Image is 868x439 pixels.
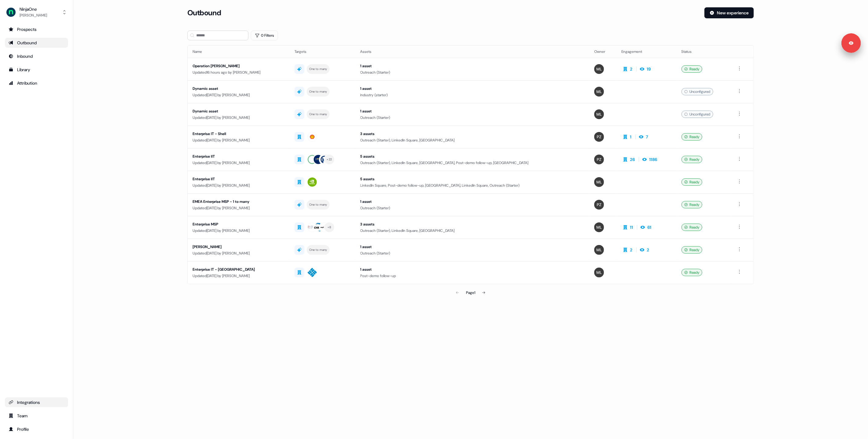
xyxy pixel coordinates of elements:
[594,222,604,232] img: Megan
[682,224,702,231] div: Ready
[193,221,285,227] div: Enterprise MSP
[193,266,285,273] div: Enterprise IT - [GEOGRAPHIC_DATA]
[594,132,604,142] img: Petra
[20,12,47,18] div: [PERSON_NAME]
[630,134,632,140] div: 1
[9,80,64,86] div: Attribution
[594,177,604,187] img: Megan
[677,46,731,58] th: Status
[5,51,68,61] a: Go to Inbound
[193,250,285,256] div: Updated [DATE] by [PERSON_NAME]
[682,133,702,141] div: Ready
[360,137,585,143] div: Outreach (Starter), LinkedIn Square, [GEOGRAPHIC_DATA]
[193,86,285,92] div: Dynamic asset
[682,201,702,208] div: Ready
[360,153,585,159] div: 5 assets
[5,38,68,48] a: Go to outbound experience
[5,24,68,34] a: Go to prospects
[193,182,285,188] div: Updated [DATE] by [PERSON_NAME]
[193,108,285,114] div: Dynamic asset
[360,199,585,205] div: 1 asset
[360,176,585,182] div: 5 assets
[360,92,585,98] div: Industry (starter)
[630,224,633,230] div: 11
[647,247,649,253] div: 2
[9,53,64,59] div: Inbound
[187,8,221,17] h3: Outbound
[360,108,585,114] div: 1 asset
[9,26,64,32] div: Prospects
[193,228,285,234] div: Updated [DATE] by [PERSON_NAME]
[5,424,68,434] a: Go to profile
[360,115,585,121] div: Outreach (Starter)
[466,290,475,296] div: Page 1
[594,109,604,119] img: Megan
[193,137,285,143] div: Updated [DATE] by [PERSON_NAME]
[193,205,285,211] div: Updated [DATE] by [PERSON_NAME]
[704,7,754,18] button: New experience
[682,156,702,163] div: Ready
[5,78,68,88] a: Go to attribution
[193,160,285,166] div: Updated [DATE] by [PERSON_NAME]
[9,426,64,432] div: Profile
[360,205,585,211] div: Outreach (Starter)
[251,31,278,40] button: 0 Filters
[193,131,285,137] div: Enterprise IT - Shell
[594,87,604,97] img: Megan
[649,156,657,163] div: 1186
[290,46,356,58] th: Targets
[193,92,285,98] div: Updated [DATE] by [PERSON_NAME]
[630,156,635,163] div: 26
[9,40,64,46] div: Outbound
[360,244,585,250] div: 1 asset
[646,134,648,140] div: 7
[360,266,585,273] div: 1 asset
[682,111,713,118] div: Unconfigured
[356,46,590,58] th: Assets
[5,397,68,407] a: Go to integrations
[9,399,64,405] div: Integrations
[360,131,585,137] div: 3 assets
[193,244,285,250] div: [PERSON_NAME]
[309,247,327,253] div: One to many
[9,413,64,419] div: Team
[617,46,677,58] th: Engagement
[193,115,285,121] div: Updated [DATE] by [PERSON_NAME]
[589,46,617,58] th: Owner
[648,224,652,230] div: 61
[193,69,285,75] div: Updated 16 hours ago by [PERSON_NAME]
[360,250,585,256] div: Outreach (Starter)
[309,202,327,207] div: One to many
[9,67,64,73] div: Library
[193,176,285,182] div: Enterprise IIT
[309,89,327,94] div: One to many
[594,268,604,277] img: Megan
[193,273,285,279] div: Updated [DATE] by [PERSON_NAME]
[360,221,585,227] div: 3 assets
[327,157,332,162] div: + 22
[5,411,68,421] a: Go to team
[20,6,47,12] div: NinjaOne
[594,64,604,74] img: Megan
[360,228,585,234] div: Outreach (Starter), LinkedIn Square, [GEOGRAPHIC_DATA]
[309,66,327,72] div: One to many
[682,88,713,95] div: Unconfigured
[682,246,702,254] div: Ready
[360,86,585,92] div: 1 asset
[360,273,585,279] div: Post-demo follow-up
[630,66,633,72] div: 2
[594,245,604,255] img: Megan
[594,155,604,164] img: Petra
[5,65,68,75] a: Go to templates
[360,160,585,166] div: Outreach (Starter), LinkedIn Square, [GEOGRAPHIC_DATA], Post-demo follow-up, [GEOGRAPHIC_DATA]
[682,65,702,73] div: Ready
[682,178,702,186] div: Ready
[309,112,327,117] div: One to many
[682,269,702,276] div: Ready
[188,46,290,58] th: Name
[193,199,285,205] div: EMEA Enterprise MSP - 1 to many
[594,200,604,210] img: Petra
[193,63,285,69] div: Operation [PERSON_NAME]
[360,63,585,69] div: 1 asset
[5,5,68,20] button: NinjaOne[PERSON_NAME]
